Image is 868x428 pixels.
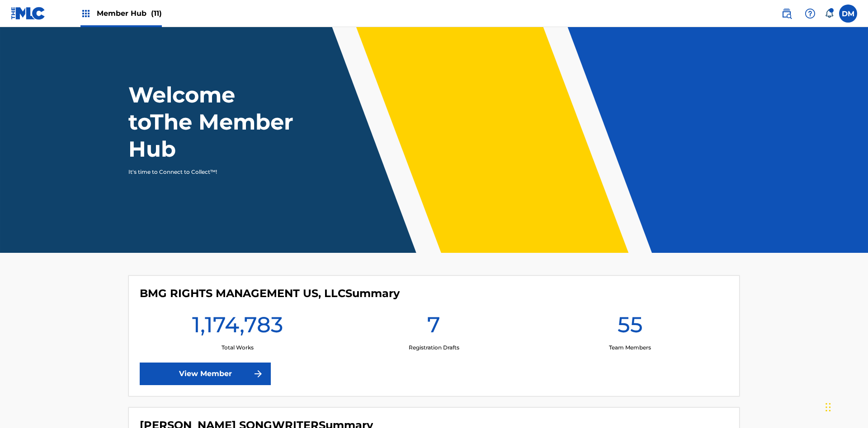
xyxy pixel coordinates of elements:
[222,344,254,352] p: Total Works
[427,311,440,344] h1: 7
[825,9,834,18] div: Notifications
[80,8,91,19] img: Top Rightsholders
[253,368,264,379] img: f7272a7cc735f4ea7f67.svg
[128,168,285,176] p: It's time to Connect to Collect™!
[823,385,868,428] iframe: Chat Widget
[192,311,283,344] h1: 1,174,783
[11,7,46,20] img: MLC Logo
[781,8,792,19] img: search
[826,394,831,421] div: Drag
[805,8,816,19] img: help
[609,344,651,352] p: Team Members
[140,287,400,300] h4: BMG RIGHTS MANAGEMENT US, LLC
[140,363,271,385] a: View Member
[801,5,819,23] div: Help
[409,344,459,352] p: Registration Drafts
[618,311,643,344] h1: 55
[97,8,162,19] span: Member Hub
[151,9,162,18] span: (11)
[839,5,857,23] div: User Menu
[778,5,796,23] a: Public Search
[128,81,297,163] h1: Welcome to The Member Hub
